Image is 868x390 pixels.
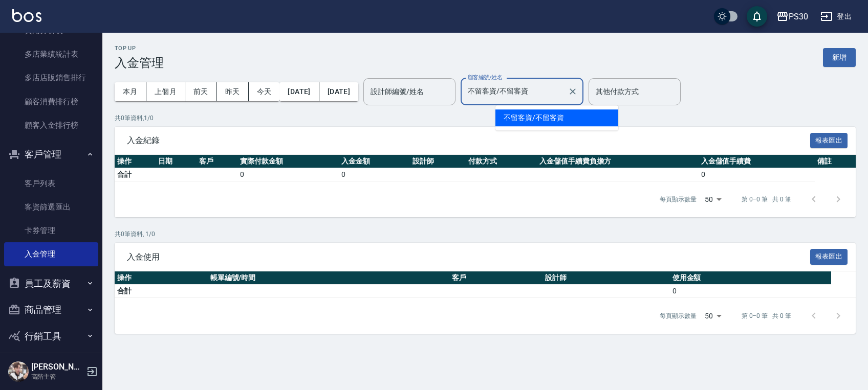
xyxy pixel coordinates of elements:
[4,195,98,219] a: 客資篩選匯出
[810,133,848,149] button: 報表匯出
[4,172,98,195] a: 客戶列表
[31,372,83,381] p: 高階主管
[115,285,208,298] td: 合計
[701,186,725,213] div: 50
[237,155,339,168] th: 實際付款金額
[670,285,831,298] td: 0
[115,271,208,285] th: 操作
[4,42,98,66] a: 多店業績統計表
[115,82,146,101] button: 本月
[339,168,410,181] td: 0
[699,155,815,168] th: 入金儲值手續費
[208,271,450,285] th: 帳單編號/時間
[4,113,98,137] a: 顧客入金排行榜
[31,362,83,372] h5: [PERSON_NAME]
[115,168,197,181] td: 合計
[115,113,856,123] p: 共 0 筆資料, 1 / 0
[816,7,856,26] button: 登出
[823,48,856,67] button: 新增
[127,135,810,146] span: 入金紀錄
[197,155,237,168] th: 客戶
[449,271,542,285] th: 客戶
[115,56,164,70] h3: 入金管理
[670,271,831,285] th: 使用金額
[185,82,217,101] button: 前天
[339,155,410,168] th: 入金金額
[742,195,791,204] p: 第 0–0 筆 共 0 筆
[4,219,98,242] a: 卡券管理
[660,311,697,320] p: 每頁顯示數量
[4,323,98,350] button: 行銷工具
[115,230,856,239] p: 共 0 筆資料, 1 / 0
[495,109,618,126] span: 不留客資 / 不留客資
[699,168,815,181] td: 0
[4,270,98,297] button: 員工及薪資
[4,90,98,113] a: 顧客消費排行榜
[217,82,249,101] button: 昨天
[12,9,41,22] img: Logo
[747,6,767,27] button: save
[410,155,466,168] th: 設計師
[810,251,848,261] a: 報表匯出
[127,252,810,262] span: 入金使用
[468,74,502,81] label: 顧客編號/姓名
[789,10,808,23] div: PS30
[146,82,185,101] button: 上個月
[115,45,164,52] h2: Top Up
[4,66,98,89] a: 多店店販銷售排行
[466,155,537,168] th: 付款方式
[115,155,156,168] th: 操作
[156,155,197,168] th: 日期
[319,82,358,101] button: [DATE]
[810,135,848,145] a: 報表匯出
[4,141,98,168] button: 客戶管理
[566,84,580,99] button: Clear
[542,271,670,285] th: 設計師
[823,52,856,62] a: 新增
[4,296,98,323] button: 商品管理
[537,155,699,168] th: 入金儲值手續費負擔方
[249,82,280,101] button: 今天
[742,311,791,320] p: 第 0–0 筆 共 0 筆
[4,242,98,266] a: 入金管理
[772,6,812,27] button: PS30
[279,82,319,101] button: [DATE]
[815,155,856,168] th: 備註
[701,302,725,330] div: 50
[810,249,848,265] button: 報表匯出
[8,361,29,382] img: Person
[237,168,339,181] td: 0
[660,195,697,204] p: 每頁顯示數量
[4,349,98,376] button: 資料設定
